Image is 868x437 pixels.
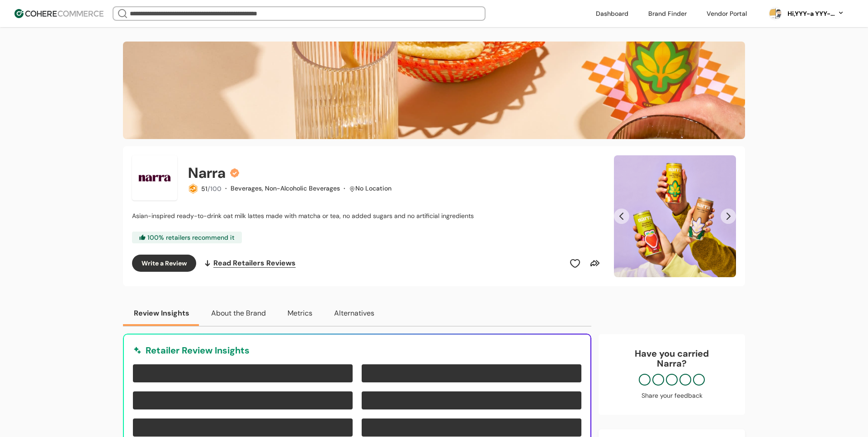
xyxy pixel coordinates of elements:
[132,155,177,200] img: Brand Photo
[786,9,835,19] div: Hi, YYY-a YYY-aa
[769,7,782,20] svg: 0 percent
[201,185,208,193] span: 51
[200,301,277,326] button: About the Brand
[608,349,736,368] div: Have you carried
[786,9,844,19] button: Hi,YYY-a YYY-aa
[614,155,736,277] div: Slide 1
[225,184,227,192] span: ·
[132,232,242,243] div: 100 % retailers recommend it
[344,184,345,192] span: ·
[608,391,736,400] div: Share your feedback
[203,255,296,272] a: Read Retailers Reviews
[213,258,296,269] span: Read Retailers Reviews
[614,209,629,224] button: Previous Slide
[208,185,222,193] span: /100
[231,184,340,192] span: Beverages, Non-Alcoholic Beverages
[132,255,196,272] button: Write a Review
[123,42,745,139] img: Brand cover image
[608,358,736,368] p: Narra ?
[614,155,736,277] img: Slide 0
[355,184,392,193] div: No Location
[721,209,736,224] button: Next Slide
[132,212,474,220] span: Asian-inspired ready-to-drink oat milk lattes made with matcha or tea, no added sugars and no art...
[14,9,104,18] img: Cohere Logo
[123,301,200,326] button: Review Insights
[188,162,226,184] h2: Narra
[133,344,581,357] div: Retailer Review Insights
[323,301,385,326] button: Alternatives
[277,301,323,326] button: Metrics
[614,155,736,277] div: Carousel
